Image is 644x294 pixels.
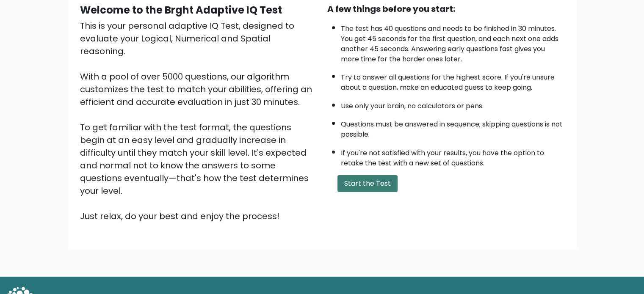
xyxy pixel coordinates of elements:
[337,175,398,192] button: Start the Test
[341,19,564,64] li: The test has 40 questions and needs to be finished in 30 minutes. You get 45 seconds for the firs...
[341,97,564,111] li: Use only your brain, no calculators or pens.
[341,144,564,168] li: If you're not satisfied with your results, you have the option to retake the test with a new set ...
[341,68,564,93] li: Try to answer all questions for the highest score. If you're unsure about a question, make an edu...
[80,19,317,223] div: This is your personal adaptive IQ Test, designed to evaluate your Logical, Numerical and Spatial ...
[341,115,564,140] li: Questions must be answered in sequence; skipping questions is not possible.
[327,3,564,15] div: A few things before you start:
[80,3,282,17] b: Welcome to the Brght Adaptive IQ Test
